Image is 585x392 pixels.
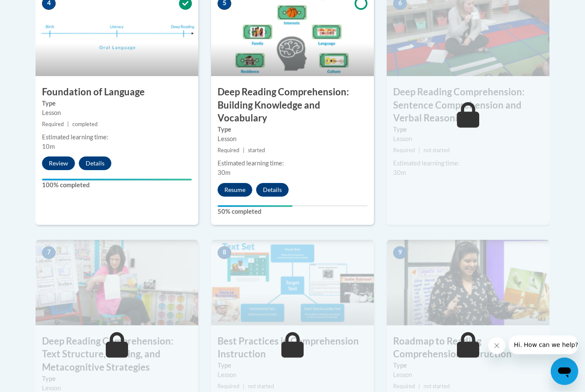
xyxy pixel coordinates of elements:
[211,240,374,326] img: Course Image
[393,135,543,144] div: Lesson
[218,125,367,135] label: Type
[218,159,367,168] div: Estimated learning time:
[256,183,289,197] button: Details
[218,383,239,390] span: Required
[248,383,274,390] span: not started
[248,147,265,154] span: started
[218,135,367,144] div: Lesson
[424,147,450,154] span: not started
[211,86,374,125] h3: Deep Reading Comprehension: Building Knowledge and Vocabulary
[393,383,415,390] span: Required
[424,383,450,390] span: not started
[393,125,543,135] label: Type
[218,169,230,177] span: 30m
[218,206,292,207] div: Your progress
[42,109,192,118] div: Lesson
[218,147,239,154] span: Required
[36,335,198,374] h3: Deep Reading Comprehension: Text Structure, Writing, and Metacognitive Strategies
[387,240,549,326] img: Course Image
[393,371,543,380] div: Lesson
[218,207,367,217] label: 50% completed
[42,99,192,109] label: Type
[387,86,549,125] h3: Deep Reading Comprehension: Sentence Comprehension and Verbal Reasoning
[418,383,420,390] span: |
[72,121,98,128] span: completed
[488,337,505,354] iframe: Close message
[211,335,374,362] h3: Best Practices in Comprehension Instruction
[42,181,192,190] label: 100% completed
[42,143,55,150] span: 10m
[42,374,192,384] label: Type
[393,159,543,168] div: Estimated learning time:
[418,147,420,154] span: |
[79,157,111,171] button: Details
[218,361,367,371] label: Type
[393,247,407,259] span: 9
[509,336,578,354] iframe: Message from company
[387,335,549,362] h3: Roadmap to Reading Comprehension Instruction
[67,121,69,128] span: |
[42,179,192,181] div: Your progress
[393,169,406,177] span: 30m
[218,371,367,380] div: Lesson
[393,361,543,371] label: Type
[42,247,56,259] span: 7
[551,358,578,385] iframe: Button to launch messaging window
[42,133,192,142] div: Estimated learning time:
[42,157,75,171] button: Review
[218,247,231,259] span: 8
[36,86,198,99] h3: Foundation of Language
[36,240,198,326] img: Course Image
[218,183,252,197] button: Resume
[243,147,245,154] span: |
[243,383,245,390] span: |
[42,121,64,128] span: Required
[393,147,415,154] span: Required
